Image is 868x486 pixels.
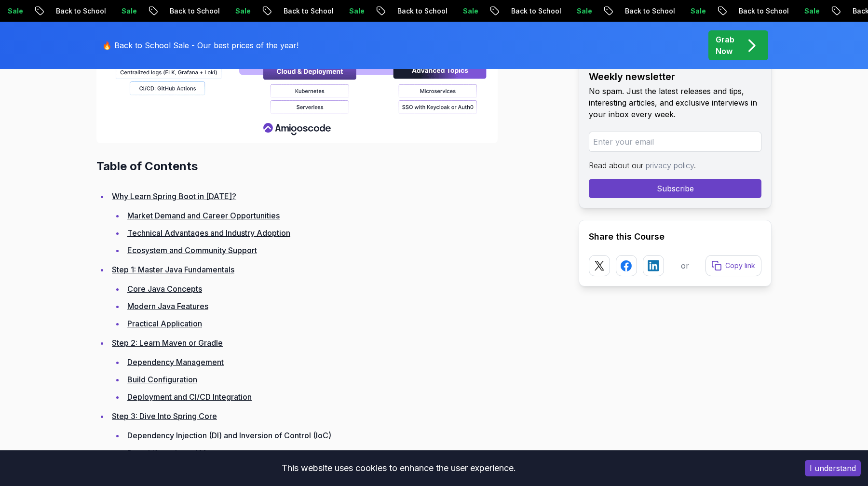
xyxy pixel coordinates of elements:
a: Step 3: Dive Into Spring Core [112,411,217,421]
div: This website uses cookies to enhance the user experience. [7,458,790,479]
p: Sale [541,6,571,16]
button: Accept cookies [805,460,861,476]
a: Deployment and CI/CD Integration [127,392,252,402]
a: Step 2: Learn Maven or Gradle [112,338,223,348]
p: Sale [313,6,344,16]
a: Market Demand and Career Opportunities [127,211,280,220]
a: Core Java Concepts [127,284,202,294]
a: Practical Application [127,319,202,328]
p: Back to School [247,6,313,16]
p: No spam. Just the latest releases and tips, interesting articles, and exclusive interviews in you... [589,85,761,120]
h2: Share this Course [589,230,761,243]
p: Sale [427,6,458,16]
p: 🔥 Back to School Sale - Our best prices of the year! [102,40,298,51]
p: Sale [654,6,685,16]
p: Back to School [134,6,199,16]
a: Bean Lifecycle and Management [127,448,247,458]
p: Back to School [475,6,541,16]
p: Back to School [20,6,85,16]
p: or [681,260,689,271]
p: Sale [199,6,230,16]
h2: Table of Contents [96,159,563,174]
p: Grab Now [716,34,734,57]
p: Back to School [361,6,427,16]
button: Subscribe [589,179,761,198]
button: Copy link [705,255,761,276]
p: Copy link [725,261,755,270]
p: Sale [768,6,799,16]
a: Why Learn Spring Boot in [DATE]? [112,191,236,201]
a: Modern Java Features [127,301,208,311]
a: Build Configuration [127,375,197,384]
p: Back to School [703,6,768,16]
p: Read about our . [589,160,761,171]
h2: Weekly newsletter [589,70,761,83]
p: Sale [85,6,116,16]
a: Ecosystem and Community Support [127,245,257,255]
a: Technical Advantages and Industry Adoption [127,228,290,238]
p: Back to School [589,6,654,16]
a: Step 1: Master Java Fundamentals [112,265,234,274]
a: privacy policy [646,161,694,170]
a: Dependency Injection (DI) and Inversion of Control (IoC) [127,431,331,440]
input: Enter your email [589,132,761,152]
a: Dependency Management [127,357,224,367]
